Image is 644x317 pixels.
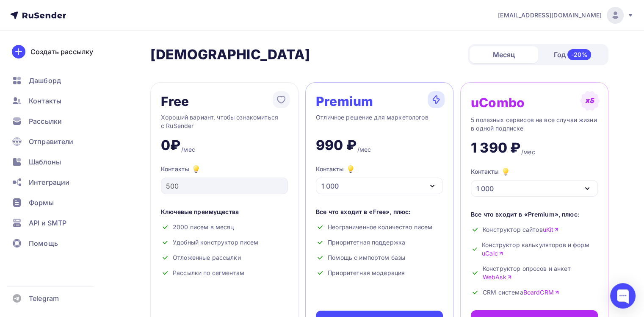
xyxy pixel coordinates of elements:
a: Формы [7,194,108,211]
a: BoardCRM [523,288,559,297]
div: uCombo [471,96,525,109]
div: Контакты [471,167,511,177]
div: Отложенные рассылки [161,253,288,262]
button: Контакты 1 000 [471,167,598,197]
a: uKit [543,225,559,234]
span: Telegram [29,293,59,303]
div: Рассылки по сегментам [161,269,288,277]
div: -20% [567,49,591,60]
a: Отправители [7,133,108,150]
div: /мес [521,148,535,156]
span: Отправители [29,136,74,147]
div: Отличное решение для маркетологов [316,113,443,130]
div: Free [161,95,189,108]
div: /мес [181,145,195,154]
div: Создать рассылку [30,47,93,57]
a: uCalc [482,249,503,258]
div: Месяц [470,46,538,63]
div: 990 ₽ [316,137,357,154]
div: 0₽ [161,137,180,154]
div: Хороший вариант, чтобы ознакомиться с RuSender [161,113,288,130]
div: 1 000 [321,181,339,191]
div: Все что входит в «Free», плюс: [316,208,443,216]
div: Все что входит в «Premium», плюс: [471,210,598,219]
a: [EMAIL_ADDRESS][DOMAIN_NAME] [498,7,634,24]
span: Помощь [29,238,58,248]
h2: [DEMOGRAPHIC_DATA] [150,46,310,63]
div: Удобный конструктор писем [161,238,288,247]
div: 1 390 ₽ [471,139,520,156]
div: Неограниченное количество писем [316,223,443,231]
span: [EMAIL_ADDRESS][DOMAIN_NAME] [498,11,602,19]
button: Контакты 1 000 [316,164,443,194]
span: Конструктор сайтов [483,225,559,234]
span: Шаблоны [29,157,61,167]
a: Дашборд [7,72,108,89]
span: Контакты [29,96,61,106]
a: Контакты [7,92,108,109]
div: Premium [316,95,373,108]
div: Приоритетная поддержка [316,238,443,247]
a: Рассылки [7,113,108,130]
div: Ключевые преимущества [161,208,288,216]
div: Помощь с импортом базы [316,253,443,262]
span: Интеграции [29,177,69,187]
span: CRM система [483,288,559,297]
div: 2000 писем в месяц [161,223,288,231]
div: 5 полезных сервисов на все случаи жизни в одной подписке [471,116,598,133]
span: Конструктор опросов и анкет [483,264,598,281]
a: WebAsk [483,273,512,281]
div: /мес [357,145,371,154]
a: Шаблоны [7,153,108,170]
div: Приоритетная модерация [316,269,443,277]
div: Контакты [161,164,288,174]
span: Формы [29,197,54,208]
div: Год [538,46,607,64]
span: Дашборд [29,75,61,86]
div: 1 000 [476,184,494,194]
span: Конструктор калькуляторов и форм [482,241,598,258]
span: Рассылки [29,116,62,126]
div: Контакты [316,164,356,174]
span: API и SMTP [29,218,66,228]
